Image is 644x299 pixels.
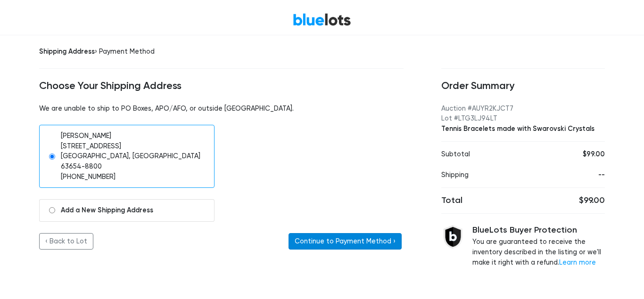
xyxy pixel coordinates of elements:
div: [PERSON_NAME] [STREET_ADDRESS] [GEOGRAPHIC_DATA], [GEOGRAPHIC_DATA] 63654-8800 [PHONE_NUMBER] [61,131,205,182]
div: Tennis Bracelets made with Swarovski Crystals [441,124,605,134]
div: Auction #AUYR2KJCT7 [441,104,605,114]
h4: Order Summary [441,80,605,92]
h4: Choose Your Shipping Address [39,80,404,92]
a: [PERSON_NAME][STREET_ADDRESS][GEOGRAPHIC_DATA], [GEOGRAPHIC_DATA] 63654-8800[PHONE_NUMBER] [39,125,215,188]
h5: Total [441,195,516,206]
h5: $99.00 [530,195,605,206]
p: We are unable to ship to PO Boxes, APO/AFO, or outside [GEOGRAPHIC_DATA]. [39,104,404,114]
span: Shipping Address [39,47,95,56]
a: Learn more [559,259,596,267]
div: › Payment Method [39,47,404,57]
div: Lot #LTG3LJ94LT [441,113,605,124]
a: Add a New Shipping Address [39,199,215,222]
div: You are guaranteed to receive the inventory described in the listing or we'll make it right with ... [472,225,605,267]
div: Subtotal [434,149,553,160]
a: BlueLots [293,13,351,26]
div: Shipping [434,170,553,180]
span: Add a New Shipping Address [61,205,153,216]
h5: BlueLots Buyer Protection [472,225,605,235]
div: -- [560,170,605,180]
button: Continue to Payment Method › [289,233,402,250]
div: $99.00 [560,149,605,160]
img: buyer_protection_shield-3b65640a83011c7d3ede35a8e5a80bfdfaa6a97447f0071c1475b91a4b0b3d01.png [441,225,465,249]
a: ‹ Back to Lot [39,233,93,250]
